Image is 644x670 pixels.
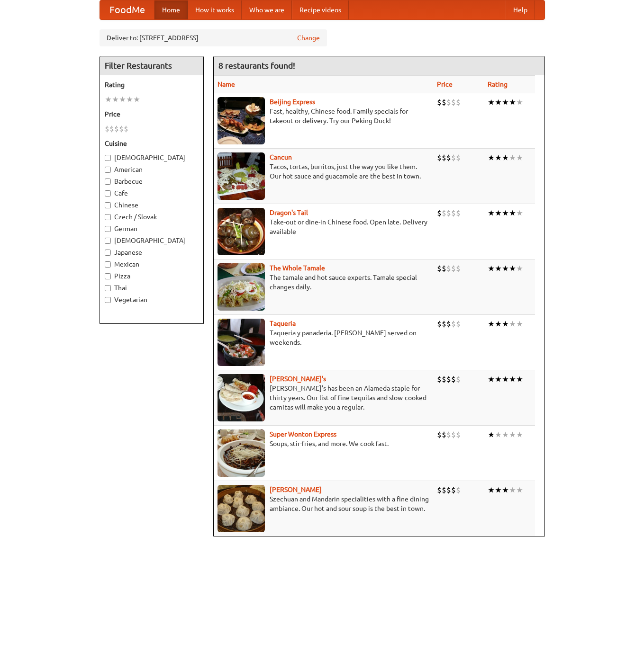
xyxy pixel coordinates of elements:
[437,152,442,163] li: $
[218,97,265,144] img: beijing.jpg
[100,56,203,75] h4: Filter Restaurants
[446,208,451,218] li: $
[105,124,109,134] li: $
[495,263,502,274] li: ★
[516,319,523,329] li: ★
[105,167,111,173] input: American
[509,374,516,384] li: ★
[105,109,199,119] h5: Price
[509,429,516,440] li: ★
[442,208,446,218] li: $
[506,0,535,19] a: Help
[488,319,495,329] li: ★
[456,374,461,384] li: $
[488,208,495,218] li: ★
[105,153,199,162] label: [DEMOGRAPHIC_DATA]
[495,429,502,440] li: ★
[442,152,446,163] li: $
[105,261,111,268] input: Mexican
[105,295,199,304] label: Vegetarian
[270,209,308,216] b: Dragon's Tail
[446,263,451,274] li: $
[218,273,429,292] p: The tamale and hot sauce experts. Tamale special changes daily.
[242,0,292,19] a: Who we are
[437,208,442,218] li: $
[509,319,516,329] li: ★
[451,263,456,274] li: $
[495,97,502,107] li: ★
[442,97,446,107] li: $
[105,202,111,208] input: Chinese
[105,285,111,291] input: Thai
[105,94,112,105] li: ★
[105,224,199,233] label: German
[105,226,111,232] input: German
[218,152,265,200] img: cancun.jpg
[292,0,349,19] a: Recipe videos
[105,297,111,303] input: Vegetarian
[105,177,199,186] label: Barbecue
[516,485,523,495] li: ★
[446,485,451,495] li: $
[105,248,199,257] label: Japanese
[105,250,111,256] input: Japanese
[218,208,265,255] img: dragon.jpg
[446,374,451,384] li: $
[105,236,199,245] label: [DEMOGRAPHIC_DATA]
[502,485,509,495] li: ★
[105,190,111,197] input: Cafe
[105,212,199,222] label: Czech / Slovak
[297,33,320,43] a: Change
[456,208,461,218] li: $
[488,97,495,107] li: ★
[446,152,451,163] li: $
[456,152,461,163] li: $
[105,214,111,220] input: Czech / Slovak
[451,429,456,440] li: $
[126,94,133,105] li: ★
[502,263,509,274] li: ★
[437,97,442,107] li: $
[437,429,442,440] li: $
[105,179,111,185] input: Barbecue
[437,263,442,274] li: $
[270,153,292,161] b: Cancun
[495,319,502,329] li: ★
[270,486,322,493] a: [PERSON_NAME]
[456,429,461,440] li: $
[105,139,199,148] h5: Cuisine
[218,494,429,513] p: Szechuan and Mandarin specialities with a fine dining ambiance. Our hot and sour soup is the best...
[456,97,461,107] li: $
[502,152,509,163] li: ★
[502,97,509,107] li: ★
[516,152,523,163] li: ★
[456,263,461,274] li: $
[451,374,456,384] li: $
[270,375,326,383] b: [PERSON_NAME]'s
[105,238,111,244] input: [DEMOGRAPHIC_DATA]
[502,208,509,218] li: ★
[270,98,315,106] a: Beijing Express
[100,29,327,46] div: Deliver to: [STREET_ADDRESS]
[218,61,295,70] ng-pluralize: 8 restaurants found!
[437,80,453,88] a: Price
[516,263,523,274] li: ★
[270,264,325,272] b: The Whole Tamale
[495,208,502,218] li: ★
[502,319,509,329] li: ★
[516,208,523,218] li: ★
[442,263,446,274] li: $
[437,319,442,329] li: $
[446,97,451,107] li: $
[442,319,446,329] li: $
[105,283,199,293] label: Thai
[516,97,523,107] li: ★
[105,200,199,210] label: Chinese
[456,485,461,495] li: $
[495,485,502,495] li: ★
[488,429,495,440] li: ★
[218,439,429,448] p: Soups, stir-fries, and more. We cook fast.
[437,374,442,384] li: $
[451,97,456,107] li: $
